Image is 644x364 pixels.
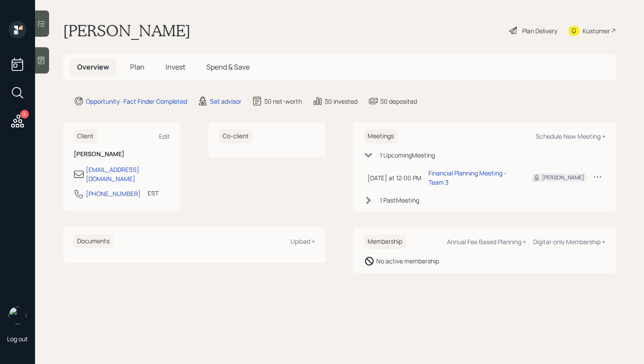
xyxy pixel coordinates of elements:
div: [PERSON_NAME] [542,174,584,182]
div: Kustomer [583,26,610,35]
h1: [PERSON_NAME] [63,21,191,40]
h6: Co-client [219,129,252,143]
span: Spend & Save [206,62,250,72]
div: Digital-only Membership + [533,238,605,246]
div: [PHONE_NUMBER] [86,189,141,198]
div: 1 Upcoming Meeting [380,150,435,160]
div: [DATE] at 12:00 PM [368,173,421,182]
div: Opportunity · Fact Finder Completed [86,97,187,106]
h6: Meetings [364,129,397,143]
div: Edit [159,132,170,140]
div: 8 [20,110,29,119]
div: Financial Planning Meeting - Team 3 [428,168,517,187]
div: [EMAIL_ADDRESS][DOMAIN_NAME] [86,165,170,183]
div: $0 deposited [380,97,417,106]
h6: Client [74,129,97,143]
h6: Membership [364,234,406,249]
div: Schedule New Meeting + [536,132,605,140]
div: EST [148,189,159,198]
div: 1 Past Meeting [380,196,419,205]
div: Set advisor [210,97,241,106]
span: Overview [77,62,109,72]
div: $0 net-worth [264,97,302,106]
span: Invest [166,62,185,72]
div: Log out [7,335,28,343]
img: james-distasi-headshot.png [9,307,26,324]
div: Plan Delivery [522,26,557,35]
div: Upload + [290,237,315,245]
div: Annual Fee Based Planning + [447,238,526,246]
span: Plan [130,62,145,72]
h6: [PERSON_NAME] [74,150,170,158]
div: No active membership [376,256,439,266]
h6: Documents [74,234,113,248]
div: $0 invested [325,97,357,106]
